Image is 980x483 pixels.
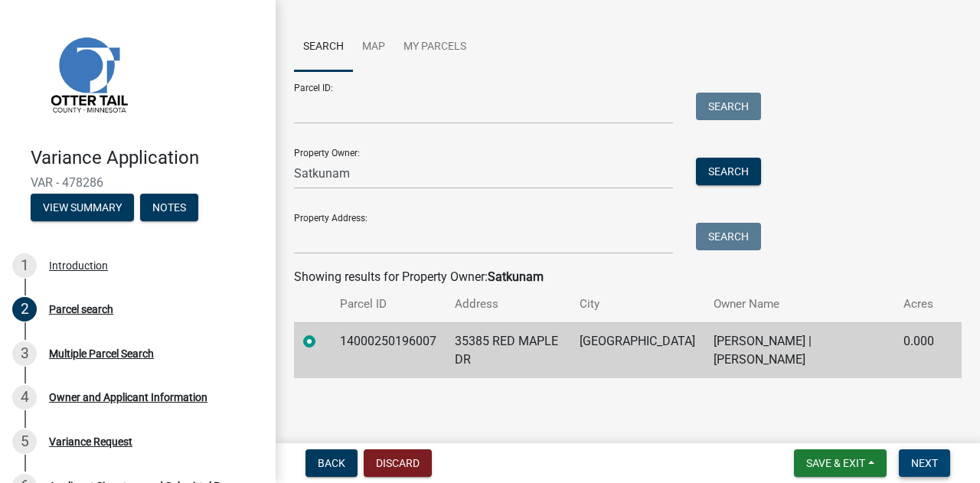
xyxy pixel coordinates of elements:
[894,286,943,322] th: Acres
[31,175,245,190] span: VAR - 478286
[696,223,761,250] button: Search
[364,449,432,477] button: Discard
[696,93,761,120] button: Search
[31,194,134,221] button: View Summary
[570,286,704,322] th: City
[294,268,962,286] div: Showing results for Property Owner:
[49,348,154,359] div: Multiple Parcel Search
[31,147,263,169] h4: Variance Application
[794,449,887,477] button: Save & Exit
[911,457,938,469] span: Next
[446,286,570,322] th: Address
[899,449,950,477] button: Next
[49,392,207,403] div: Owner and Applicant Information
[318,457,345,469] span: Back
[806,457,865,469] span: Save & Exit
[140,194,198,221] button: Notes
[12,297,37,321] div: 2
[31,16,145,131] img: Otter Tail County, Minnesota
[353,23,394,72] a: Map
[394,23,475,72] a: My Parcels
[446,322,570,378] td: 35385 RED MAPLE DR
[331,322,446,378] td: 14000250196007
[570,322,704,378] td: [GEOGRAPHIC_DATA]
[331,286,446,322] th: Parcel ID
[12,429,37,454] div: 5
[12,253,37,278] div: 1
[704,322,894,378] td: [PERSON_NAME] | [PERSON_NAME]
[49,304,113,315] div: Parcel search
[894,322,943,378] td: 0.000
[488,269,544,284] strong: Satkunam
[294,23,353,72] a: Search
[704,286,894,322] th: Owner Name
[49,260,108,271] div: Introduction
[49,436,132,447] div: Variance Request
[12,341,37,366] div: 3
[31,202,134,214] wm-modal-confirm: Summary
[305,449,358,477] button: Back
[12,385,37,410] div: 4
[696,158,761,185] button: Search
[140,202,198,214] wm-modal-confirm: Notes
